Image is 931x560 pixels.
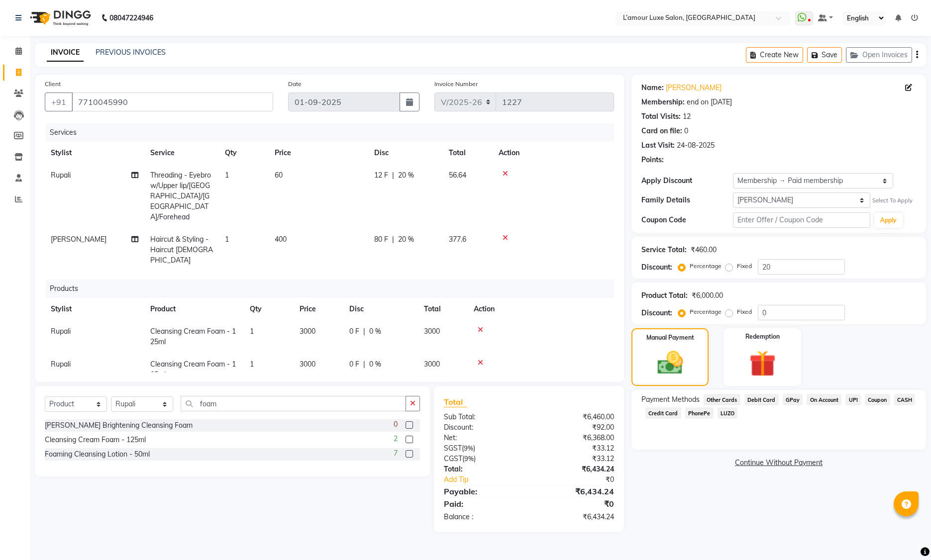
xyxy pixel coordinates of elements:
span: 12 F [374,170,388,181]
span: 0 [394,419,398,430]
span: Credit Card [645,407,681,419]
div: Card on file: [641,126,682,136]
a: Add Tip [436,474,544,485]
button: +91 [45,93,73,111]
span: 0 F [349,359,359,370]
div: Family Details [641,195,733,205]
th: Qty [219,142,269,164]
span: Total [444,397,467,407]
a: Continue Without Payment [633,458,924,468]
div: Net: [436,433,529,443]
span: CGST [444,454,462,463]
th: Stylist [45,298,144,320]
span: 20 % [398,234,414,245]
span: LUZO [718,407,738,419]
div: 24-08-2025 [677,140,715,151]
a: INVOICE [47,44,84,62]
span: Cleansing Cream Foam - 125ml [150,327,236,346]
span: Other Cards [704,394,740,405]
input: Enter Offer / Coupon Code [733,212,870,228]
div: Points: [641,155,664,165]
button: Create New [746,47,803,63]
a: [PERSON_NAME] [666,83,722,93]
span: 3000 [300,327,315,336]
div: Cleansing Cream Foam - 125ml [45,435,146,445]
label: Redemption [745,332,780,341]
div: Discount: [641,262,672,273]
th: Stylist [45,142,144,164]
label: Fixed [737,262,752,271]
span: 3000 [424,360,440,369]
th: Disc [368,142,443,164]
label: Percentage [690,262,722,271]
span: SGST [444,444,462,453]
div: 12 [683,111,691,122]
th: Qty [244,298,294,320]
div: Product Total: [641,290,688,301]
div: Coupon Code [641,215,733,225]
div: Discount: [436,422,529,433]
img: _gift.svg [741,347,784,380]
label: Fixed [737,307,752,316]
div: Name: [641,83,664,93]
label: Client [45,80,61,89]
span: Debit Card [744,394,779,405]
button: Save [807,47,842,63]
span: 3000 [300,360,315,369]
div: ₹6,368.00 [529,433,621,443]
span: Coupon [865,394,890,405]
button: Open Invoices [846,47,912,63]
span: CASH [894,394,916,405]
span: 7 [394,448,398,459]
div: Total: [436,464,529,474]
div: ₹0 [529,498,621,510]
span: 1 [225,171,229,180]
span: 80 F [374,234,388,245]
img: _cash.svg [649,348,691,377]
span: | [392,170,394,181]
div: Service Total: [641,245,687,255]
div: ₹6,434.24 [529,485,621,497]
img: logo [25,4,94,32]
iframe: chat widget [889,520,921,550]
span: Rupali [51,171,71,180]
div: Total Visits: [641,111,681,122]
span: 377.6 [449,235,466,244]
div: Payable: [436,485,529,497]
th: Price [294,298,343,320]
div: Membership: [641,97,685,107]
div: ₹460.00 [691,245,717,255]
span: 9% [464,444,473,452]
span: Rupali [51,360,71,369]
label: Percentage [690,307,722,316]
div: Sub Total: [436,412,529,422]
span: 3000 [424,327,440,336]
span: Threading - Eyebrow/Upper lip/[GEOGRAPHIC_DATA]/[GEOGRAPHIC_DATA]/Forehead [150,171,211,221]
div: ₹6,000.00 [692,290,723,301]
div: [PERSON_NAME] Brightening Cleansing Foam [45,420,193,431]
label: Date [288,80,302,89]
span: | [363,326,365,337]
span: 1 [225,235,229,244]
span: 56.64 [449,171,466,180]
span: 0 % [369,359,381,370]
div: Foaming Cleansing Lotion - 50ml [45,449,150,460]
th: Action [468,298,614,320]
span: 60 [275,171,283,180]
span: 2 [394,434,398,444]
div: ₹6,434.24 [529,464,621,474]
span: On Account [807,394,841,405]
div: ₹0 [544,474,621,485]
div: ( ) [436,454,529,464]
div: ₹33.12 [529,454,621,464]
div: ₹6,434.24 [529,512,621,522]
div: ₹33.12 [529,443,621,454]
div: Products [46,280,621,298]
th: Total [443,142,493,164]
th: Action [493,142,614,164]
label: Manual Payment [646,333,694,342]
input: Search or Scan [181,396,406,411]
span: 20 % [398,170,414,181]
span: 9% [464,455,474,463]
span: 1 [250,327,254,336]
